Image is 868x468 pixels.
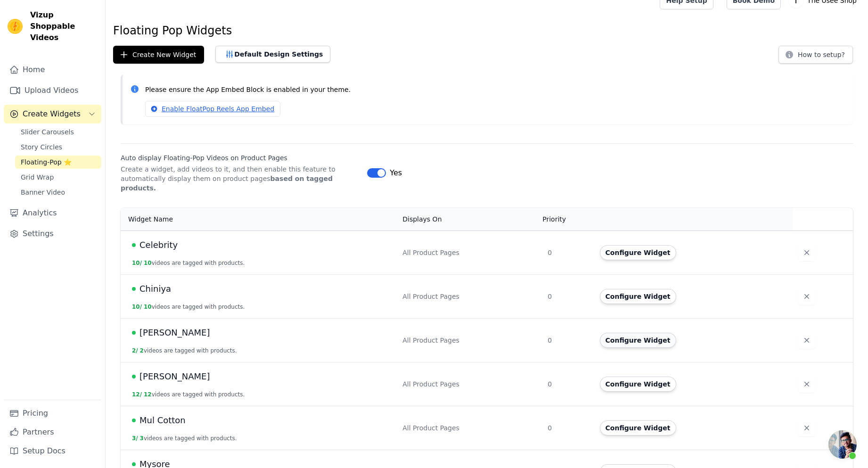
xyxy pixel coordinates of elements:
a: Enable FloatPop Reels App Embed [145,101,280,117]
a: Story Circles [15,140,101,154]
span: Live Published [132,375,136,378]
span: 3 / [132,435,138,442]
button: Create Widgets [4,105,101,123]
a: Home [4,60,101,79]
p: Please ensure the App Embed Block is enabled in your theme. [145,84,845,95]
p: Create a widget, add videos to it, and then enable this feature to automatically display them on ... [121,164,360,193]
button: Default Design Settings [215,46,330,63]
td: 0 [542,230,594,274]
span: Create Widgets [23,108,81,120]
button: Delete widget [798,244,815,261]
a: Partners [4,423,101,442]
span: 2 / [132,347,138,354]
span: 10 [144,304,152,310]
a: Open chat [828,430,857,459]
span: Vizup Shoppable Videos [30,9,98,43]
button: Configure Widget [600,245,676,260]
button: 12/ 12videos are tagged with products. [132,391,245,398]
span: Grid Wrap [21,172,54,182]
a: Analytics [4,204,101,222]
button: Delete widget [798,419,815,436]
div: All Product Pages [402,379,536,389]
a: Slider Carousels [15,125,101,139]
strong: based on tagged products. [121,175,333,192]
span: 12 / [132,391,142,398]
span: Slider Carousels [21,127,74,137]
span: Celebrity [139,238,178,252]
label: Auto display Floating-Pop Videos on Product Pages [121,153,360,163]
span: Chiniya [139,282,171,296]
a: Setup Docs [4,442,101,460]
span: [PERSON_NAME] [139,326,210,339]
td: 0 [542,406,594,450]
a: Pricing [4,404,101,423]
span: 10 [144,260,152,266]
button: 3/ 3videos are tagged with products. [132,435,237,442]
span: Live Published [132,243,136,247]
button: 2/ 2videos are tagged with products. [132,347,237,354]
span: [PERSON_NAME] [139,370,210,383]
td: 0 [542,362,594,406]
div: All Product Pages [402,336,536,345]
span: Floating-Pop ⭐ [21,157,72,167]
th: Displays On [397,208,542,231]
button: Delete widget [798,332,815,349]
span: 10 / [132,260,142,266]
td: 0 [542,274,594,318]
button: Configure Widget [600,377,676,392]
span: Live Published [132,287,136,291]
a: Grid Wrap [15,171,101,184]
span: Live Published [132,462,136,466]
th: Widget Name [121,208,397,231]
a: How to setup? [778,52,853,61]
span: Yes [390,167,402,179]
td: 0 [542,318,594,362]
a: Upload Videos [4,81,101,100]
button: Configure Widget [600,420,676,435]
a: Banner Video [15,186,101,199]
span: Mul Cotton [139,414,186,427]
h1: Floating Pop Widgets [113,23,860,38]
a: Settings [4,224,101,243]
span: 2 [140,347,144,354]
span: Live Published [132,419,136,422]
span: 3 [140,435,144,442]
button: Yes [367,167,402,179]
button: 10/ 10videos are tagged with products. [132,303,245,311]
button: Delete widget [798,288,815,305]
th: Priority [542,208,594,231]
button: Configure Widget [600,333,676,348]
span: 10 / [132,304,142,310]
button: Configure Widget [600,289,676,304]
div: All Product Pages [402,292,536,301]
a: Floating-Pop ⭐ [15,156,101,169]
span: Story Circles [21,142,62,152]
img: Vizup [8,19,23,34]
button: Delete widget [798,376,815,393]
span: Live Published [132,331,136,335]
div: All Product Pages [402,423,536,433]
button: Create New Widget [113,46,204,64]
span: Banner Video [21,188,65,197]
span: 12 [144,391,152,398]
button: How to setup? [778,46,853,64]
button: 10/ 10videos are tagged with products. [132,259,245,267]
div: All Product Pages [402,248,536,257]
